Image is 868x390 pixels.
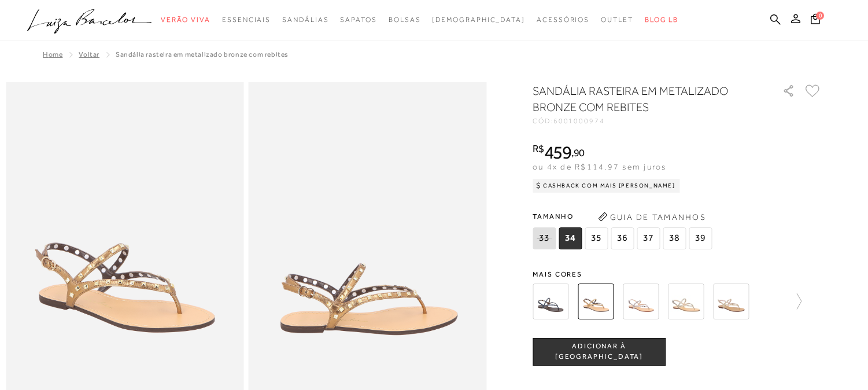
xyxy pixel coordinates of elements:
[389,9,421,31] a: noSubCategoriesText
[161,9,210,31] a: noSubCategoriesText
[222,9,271,31] a: noSubCategoriesText
[663,227,686,249] span: 38
[689,227,712,249] span: 39
[533,271,822,278] span: Mais cores
[533,227,556,249] span: 33
[713,284,749,319] img: SANDÁLIA RASTEIRA EM METALIZADO DOURADO COM REBITES
[553,117,605,125] span: 6001000974
[533,144,544,154] i: R$
[578,284,614,319] img: SANDÁLIA RASTEIRA EM METALIZADO BRONZE COM REBITES
[533,83,749,115] h1: SANDÁLIA RASTEIRA EM METALIZADO BRONZE COM REBITES
[282,9,328,31] a: noSubCategoriesText
[594,208,710,226] button: Guia de Tamanhos
[79,50,99,58] a: Voltar
[116,50,289,58] span: SANDÁLIA RASTEIRA EM METALIZADO BRONZE COM REBITES
[533,341,665,362] span: ADICIONAR À [GEOGRAPHIC_DATA]
[807,13,823,28] button: 0
[571,148,585,158] i: ,
[432,9,525,31] a: noSubCategoriesText
[623,284,659,319] img: SANDÁLIA RASTEIRA EM METALIZADO CHUMBO COM REBITES
[533,208,715,225] span: Tamanho
[389,16,421,24] span: Bolsas
[533,117,764,124] div: CÓD:
[601,9,633,31] a: noSubCategoriesText
[816,12,824,20] span: 0
[282,16,328,24] span: Sandálias
[559,227,582,249] span: 34
[585,227,608,249] span: 35
[544,142,571,163] span: 459
[601,16,633,24] span: Outlet
[668,284,704,319] img: SANDÁLIA RASTEIRA EM METALIZADO CHUMBO COM REBITES
[161,16,210,24] span: Verão Viva
[645,9,678,31] a: BLOG LB
[533,284,568,319] img: SANDÁLIA RASTEIRA EM METALIZADO AZUL MARINHO COM REBITES
[611,227,634,249] span: 36
[537,16,589,24] span: Acessórios
[637,227,660,249] span: 37
[340,9,376,31] a: noSubCategoriesText
[533,338,666,366] button: ADICIONAR À [GEOGRAPHIC_DATA]
[340,16,376,24] span: Sapatos
[222,16,271,24] span: Essenciais
[537,9,589,31] a: noSubCategoriesText
[574,146,585,159] span: 90
[432,16,525,24] span: [DEMOGRAPHIC_DATA]
[533,179,680,193] div: Cashback com Mais [PERSON_NAME]
[533,162,666,171] span: ou 4x de R$114,97 sem juros
[645,16,678,24] span: BLOG LB
[43,50,62,58] a: Home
